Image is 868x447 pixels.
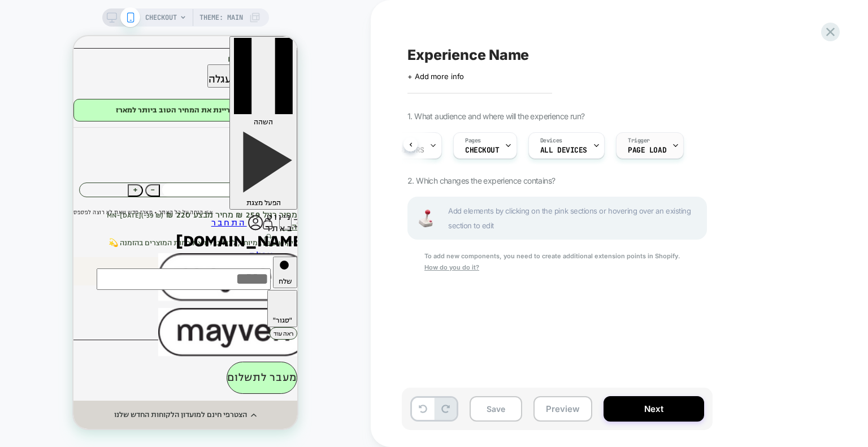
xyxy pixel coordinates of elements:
button: Preview [533,396,592,422]
span: Devices [540,137,562,145]
span: CHECKOUT [145,8,177,27]
span: CHECKOUT [465,146,500,154]
span: 2. Which changes the experience contains? [407,176,555,185]
span: Page Load [628,146,666,154]
span: 1. What audience and where will the experience run? [407,111,584,121]
input: חפש.י [23,232,197,254]
button: מעבר לתשלום [153,326,224,357]
span: הפעל מצגת [173,162,207,172]
button: "סגור" [194,254,224,291]
div: הצטרפי חינם למועדון הלקוחות החדש שלנו [41,374,173,384]
span: Theme: MAIN [199,8,243,27]
span: "סגור" [199,279,219,289]
u: How do you do it? [424,263,479,271]
span: Trigger [628,137,650,145]
img: mayven.co.il [85,217,235,266]
img: Joystick [414,210,437,227]
button: Save [470,396,522,422]
span: שלח [205,240,219,250]
img: mayven.co.il [85,272,235,320]
button: שלח [199,220,224,252]
span: ALL DEVICES [540,146,587,154]
span: השהה [180,81,199,91]
div: To add new components, you need to create additional extension points in Shopify. [407,251,707,274]
span: Pages [465,137,481,145]
span: Add elements by clicking on the pink sections or hovering over an existing section to edit [448,203,700,233]
span: + Add more info [407,72,464,81]
button: ראה עוד [196,291,224,303]
span: Experience Name [407,46,529,63]
button: Next [604,396,704,422]
small: ראה עוד [200,293,220,302]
